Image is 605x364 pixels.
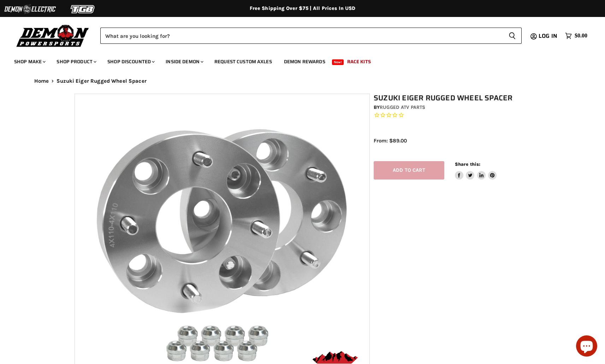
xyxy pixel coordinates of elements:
input: Search [100,28,503,44]
span: Suzuki Eiger Rugged Wheel Spacer [57,78,147,84]
h1: Suzuki Eiger Rugged Wheel Spacer [374,94,535,102]
form: Product [100,28,522,44]
div: by [374,104,535,111]
inbox-online-store-chat: Shopify online store chat [574,335,599,358]
a: Shop Make [9,54,50,69]
div: Free Shipping Over $75 | All Prices In USD [20,5,585,12]
span: New! [332,59,344,65]
aside: Share this: [455,161,497,180]
img: Demon Electric Logo 2 [4,2,57,16]
span: $0.00 [575,33,587,39]
img: TGB Logo 2 [57,2,109,16]
a: Rugged ATV Parts [380,104,425,110]
a: Inside Demon [160,54,208,69]
a: Shop Discounted [102,54,159,69]
a: Request Custom Axles [209,54,277,69]
button: Search [503,28,522,44]
a: $0.00 [562,31,591,41]
ul: Main menu [9,52,586,69]
img: Demon Powersports [14,23,91,48]
span: Rated 0.0 out of 5 stars 0 reviews [374,112,535,119]
span: From: $89.00 [374,137,407,144]
a: Home [34,78,49,84]
span: Log in [539,31,557,40]
span: Share this: [455,162,480,167]
a: Demon Rewards [279,54,331,69]
a: Race Kits [342,54,376,69]
a: Shop Product [51,54,101,69]
a: Log in [535,33,562,39]
nav: Breadcrumbs [20,78,585,84]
